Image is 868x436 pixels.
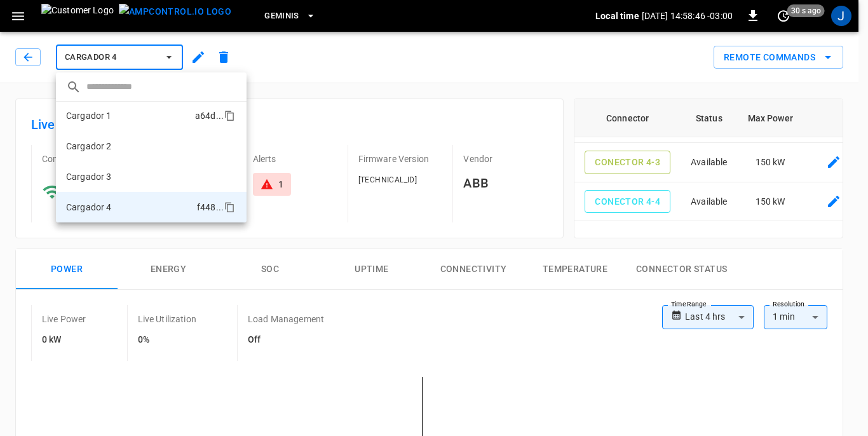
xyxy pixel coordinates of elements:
[66,201,112,214] p: Cargador 4
[223,200,237,215] div: copy
[66,109,112,122] p: Cargador 1
[66,140,112,153] p: Cargador 2
[66,170,112,183] p: Cargador 3
[223,108,237,123] div: copy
